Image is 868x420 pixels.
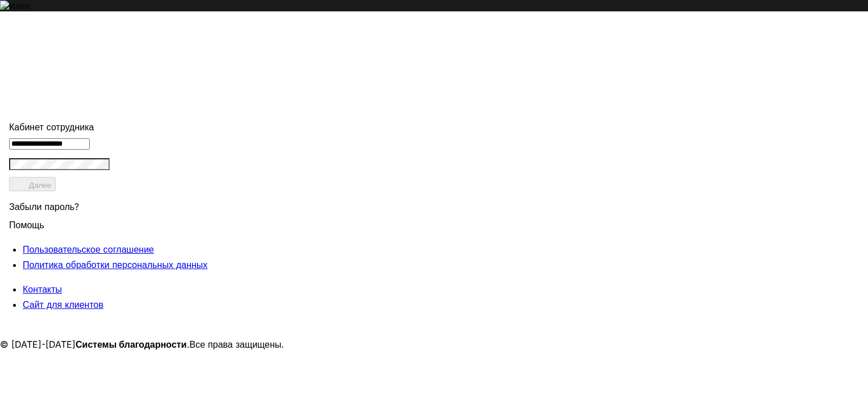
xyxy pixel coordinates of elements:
[23,244,154,255] a: Пользовательское соглашение
[9,192,247,217] div: Забыли пароль?
[9,212,44,230] span: Помощь
[9,177,56,191] button: Далее
[23,259,207,270] a: Политика обработки персональных данных
[9,120,247,135] div: Кабинет сотрудника
[23,299,103,310] a: Сайт для клиентов
[76,339,187,350] strong: Системы благодарности
[23,283,62,295] a: Контакты
[190,339,285,350] span: Все права защищены.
